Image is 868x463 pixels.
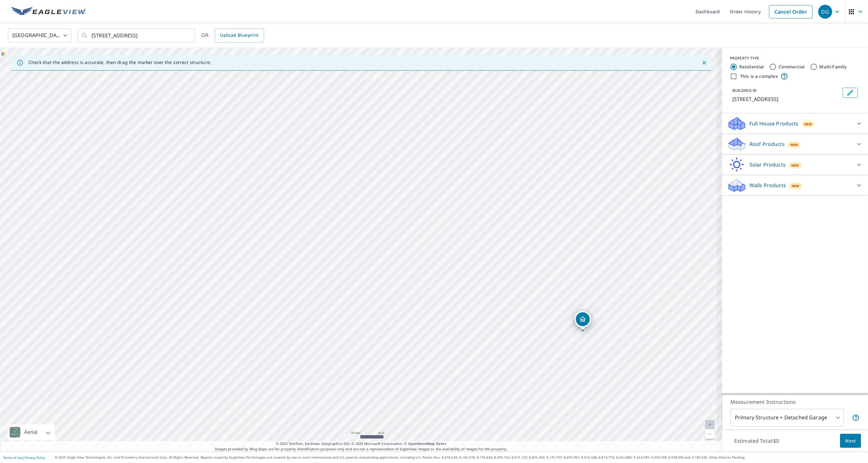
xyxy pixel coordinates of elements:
label: This is a complex [740,73,778,79]
span: New [804,122,812,127]
div: DG [818,5,832,19]
span: New [790,142,798,147]
div: Dropped pin, building 1, Residential property, 5229 Cedar Lake Rd Boynton Beach, FL 33437 [575,311,591,331]
span: New [792,183,800,188]
p: Walls Products [749,181,786,189]
p: Check that the address is accurate, then drag the marker over the correct structure. [29,60,211,65]
label: Residential [739,64,764,70]
a: Cancel Order [769,5,813,18]
p: Estimated Total: $0 [729,434,784,448]
span: Next [845,437,856,445]
div: Walls ProductsNew [727,178,863,193]
button: Edit building 1 [843,88,858,98]
p: © 2025 Eagle View Technologies, Inc. and Pictometry International Corp. All Rights Reserved. Repo... [55,455,865,460]
p: Measurement Instructions [730,398,860,406]
div: OR [201,29,264,42]
p: | [3,456,45,460]
div: [GEOGRAPHIC_DATA] [8,27,71,44]
span: © 2025 TomTom, Earthstar Geographics SIO, © 2025 Microsoft Corporation, © [276,441,446,447]
a: Terms of Use [3,455,23,460]
div: Primary Structure + Detached Garage [730,409,844,427]
button: Close [700,59,708,67]
p: BUILDING ID [732,88,757,93]
p: Full House Products [749,120,799,127]
a: Upload Blueprint [215,29,264,42]
p: Solar Products [749,161,786,168]
input: Search by address or latitude-longitude [92,27,182,44]
div: Roof ProductsNew [727,136,863,152]
p: Roof Products [749,140,785,148]
button: Next [840,434,861,448]
img: EV Logo [11,7,86,16]
a: OpenStreetMap [408,441,435,446]
label: Commercial [779,64,805,70]
a: Privacy Policy [25,455,45,460]
span: Upload Blueprint [220,31,259,39]
div: Solar ProductsNew [727,157,863,172]
a: Current Level 20, Zoom Out [705,429,715,439]
label: Multi-Family [820,64,847,70]
a: Terms [436,441,446,446]
span: Your report will include the primary structure and a detached garage if one exists. [852,414,860,422]
span: New [791,163,799,168]
div: PROPERTY TYPE [730,55,860,61]
p: [STREET_ADDRESS] [732,95,840,103]
div: Full House ProductsNew [727,116,863,131]
div: Aerial [8,424,55,440]
div: Aerial [22,424,39,440]
a: Current Level 20, Zoom In Disabled [705,420,715,429]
